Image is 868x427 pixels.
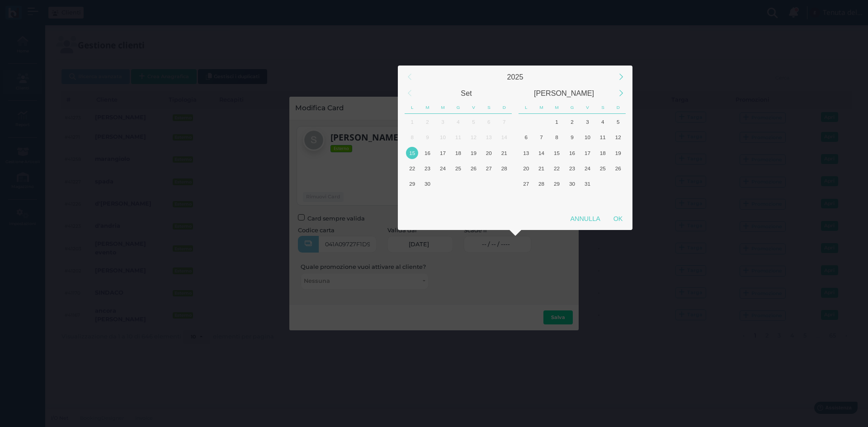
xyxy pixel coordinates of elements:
[520,147,532,159] div: 13
[551,178,563,190] div: 29
[467,116,480,128] div: 5
[595,145,610,160] div: Sabato, Ottobre 18
[549,160,565,176] div: Mercoledì, Ottobre 22
[421,178,434,190] div: 30
[481,192,496,207] div: Sabato, Ottobre 11
[405,176,420,192] div: Lunedì, Settembre 29
[437,147,449,159] div: 17
[612,116,624,128] div: 5
[421,147,434,159] div: 16
[498,147,510,159] div: 21
[519,101,534,114] div: Lunedì
[496,160,512,176] div: Domenica, Settembre 28
[565,130,580,145] div: Giovedì, Ottobre 9
[534,101,549,114] div: Martedì
[534,160,549,176] div: Martedì, Ottobre 21
[452,116,464,128] div: 4
[435,160,451,176] div: Mercoledì, Settembre 24
[534,176,549,192] div: Martedì, Ottobre 28
[595,176,610,192] div: Sabato, Novembre 1
[519,114,534,129] div: Lunedì, Settembre 29
[481,130,496,145] div: Sabato, Settembre 13
[534,192,549,207] div: Martedì, Novembre 4
[481,176,496,192] div: Sabato, Ottobre 4
[535,131,547,143] div: 7
[405,130,420,145] div: Lunedì, Settembre 8
[595,101,610,114] div: Sabato
[466,145,481,160] div: Venerdì, Settembre 19
[549,176,565,192] div: Mercoledì, Ottobre 29
[581,162,594,174] div: 24
[406,178,418,190] div: 29
[515,85,613,101] div: Ottobre
[549,114,565,129] div: Mercoledì, Ottobre 1
[483,116,495,128] div: 6
[581,178,594,190] div: 31
[520,178,532,190] div: 27
[451,176,466,192] div: Giovedì, Ottobre 2
[406,131,418,143] div: 8
[580,176,595,192] div: Venerdì, Ottobre 31
[580,114,595,129] div: Venerdì, Ottobre 3
[420,192,435,207] div: Martedì, Ottobre 7
[405,160,420,176] div: Lunedì, Settembre 22
[406,147,418,159] div: 15
[435,114,451,129] div: Mercoledì, Settembre 3
[483,147,495,159] div: 20
[551,116,563,128] div: 1
[566,147,578,159] div: 16
[595,160,610,176] div: Sabato, Ottobre 25
[496,192,512,207] div: Domenica, Ottobre 12
[595,114,610,129] div: Sabato, Ottobre 4
[498,162,510,174] div: 28
[549,145,565,160] div: Mercoledì, Ottobre 15
[451,160,466,176] div: Giovedì, Settembre 25
[535,162,547,174] div: 21
[535,147,547,159] div: 14
[549,192,565,207] div: Mercoledì, Novembre 5
[565,114,580,129] div: Giovedì, Ottobre 2
[612,147,624,159] div: 19
[581,147,594,159] div: 17
[496,114,512,129] div: Domenica, Settembre 7
[595,192,610,207] div: Sabato, Novembre 8
[466,114,481,129] div: Venerdì, Settembre 5
[496,176,512,192] div: Domenica, Ottobre 5
[405,101,420,114] div: Lunedì
[595,130,610,145] div: Sabato, Ottobre 11
[435,192,451,207] div: Mercoledì, Ottobre 8
[551,162,563,174] div: 22
[452,147,464,159] div: 18
[451,145,466,160] div: Giovedì, Settembre 18
[551,147,563,159] div: 15
[467,147,480,159] div: 19
[418,69,613,85] div: 2025
[534,114,549,129] div: Martedì, Settembre 30
[551,131,563,143] div: 8
[435,145,451,160] div: Mercoledì, Settembre 17
[610,192,626,207] div: Domenica, Novembre 9
[580,160,595,176] div: Venerdì, Ottobre 24
[564,211,607,227] div: Annulla
[597,162,609,174] div: 25
[565,145,580,160] div: Giovedì, Ottobre 16
[612,131,624,143] div: 12
[406,116,418,128] div: 1
[498,131,510,143] div: 14
[481,101,496,114] div: Sabato
[421,162,434,174] div: 23
[421,131,434,143] div: 9
[566,131,578,143] div: 9
[481,114,496,129] div: Sabato, Settembre 6
[435,101,451,114] div: Mercoledì
[581,131,594,143] div: 10
[481,160,496,176] div: Sabato, Settembre 27
[496,145,512,160] div: Domenica, Settembre 21
[466,160,481,176] div: Venerdì, Settembre 26
[565,192,580,207] div: Giovedì, Novembre 6
[405,114,420,129] div: Lunedì, Settembre 1
[437,131,449,143] div: 10
[466,101,481,114] div: Venerdì
[451,114,466,129] div: Giovedì, Settembre 4
[520,162,532,174] div: 20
